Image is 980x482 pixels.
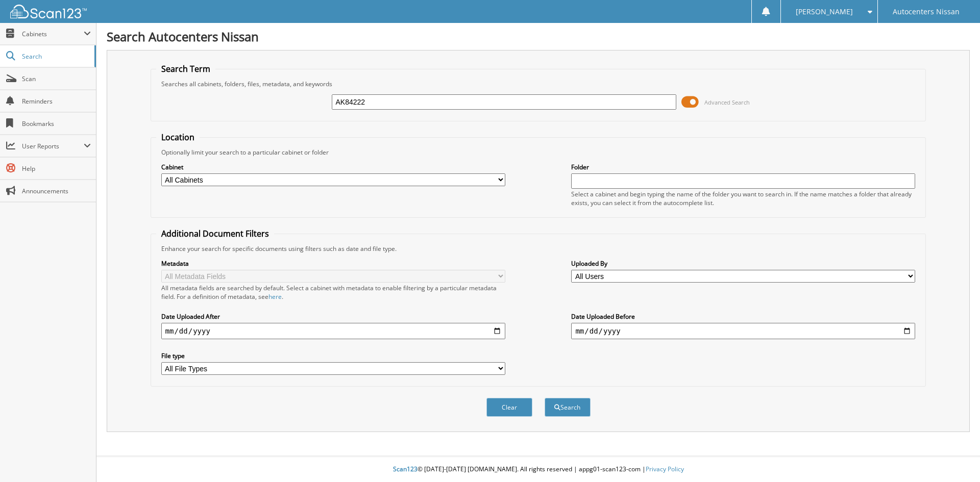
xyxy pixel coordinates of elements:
[161,259,505,268] label: Metadata
[22,187,91,195] span: Announcements
[22,142,84,150] span: User Reports
[646,465,684,473] a: Privacy Policy
[893,9,960,15] span: Autocenters Nissan
[161,323,505,339] input: start
[161,284,505,301] div: All metadata fields are searched by default. Select a cabinet with metadata to enable filtering b...
[156,63,215,74] legend: Search Term
[571,163,915,171] label: Folder
[22,30,84,38] span: Cabinets
[22,119,91,128] span: Bookmarks
[796,9,853,15] span: [PERSON_NAME]
[156,80,921,88] div: Searches all cabinets, folders, files, metadata, and keywords
[545,398,591,417] button: Search
[156,228,274,239] legend: Additional Document Filters
[156,132,200,143] legend: Location
[704,98,750,106] span: Advanced Search
[393,465,418,473] span: Scan123
[571,312,915,321] label: Date Uploaded Before
[22,52,89,61] span: Search
[22,164,91,173] span: Help
[486,398,532,417] button: Clear
[161,351,505,360] label: File type
[156,244,921,253] div: Enhance your search for specific documents using filters such as date and file type.
[107,28,970,45] h1: Search Autocenters Nissan
[571,259,915,268] label: Uploaded By
[22,97,91,106] span: Reminders
[96,457,980,482] div: © [DATE]-[DATE] [DOMAIN_NAME]. All rights reserved | appg01-scan123-com |
[161,163,505,171] label: Cabinet
[571,323,915,339] input: end
[10,5,87,18] img: scan123-logo-white.svg
[22,74,91,83] span: Scan
[571,190,915,207] div: Select a cabinet and begin typing the name of the folder you want to search in. If the name match...
[156,148,921,157] div: Optionally limit your search to a particular cabinet or folder
[161,312,505,321] label: Date Uploaded After
[268,292,282,301] a: here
